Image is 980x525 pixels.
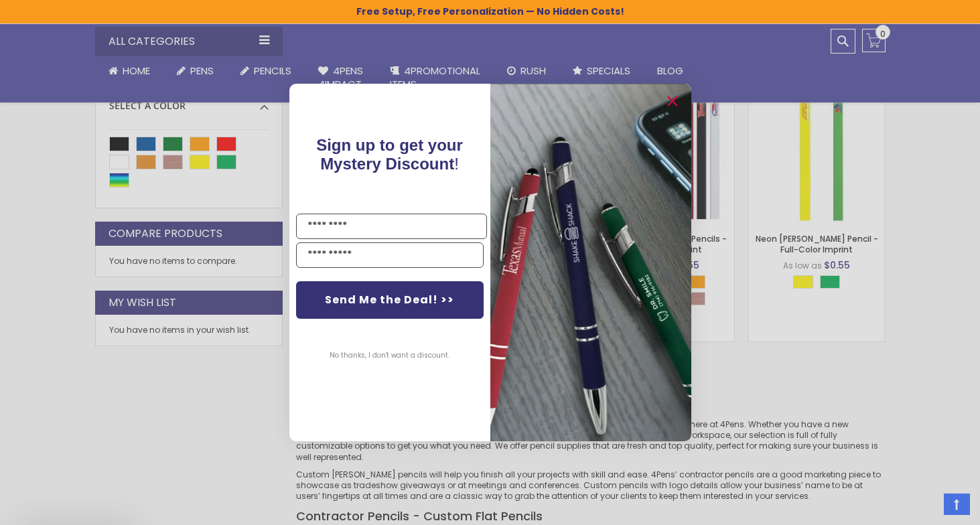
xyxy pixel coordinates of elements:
[323,339,456,372] button: No thanks, I don't want a discount.
[316,136,463,173] span: Sign up to get your Mystery Discount
[296,281,484,319] button: Send Me the Deal! >>
[490,84,691,441] img: pop-up-image
[316,136,463,173] span: !
[662,90,683,112] button: Close dialog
